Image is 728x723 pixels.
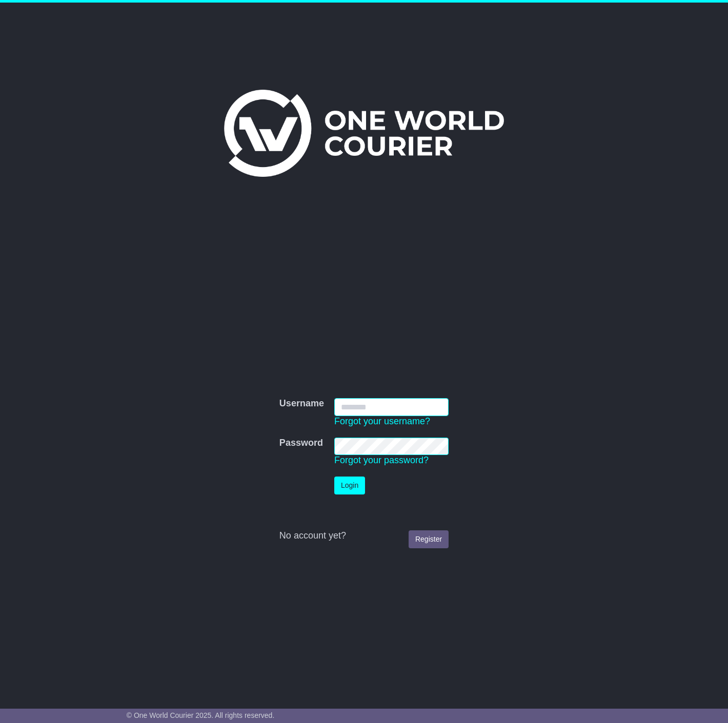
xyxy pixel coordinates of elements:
div: No account yet? [279,530,449,542]
button: Login [334,477,365,494]
span: © One World Courier 2025. All rights reserved. [127,711,275,719]
a: Forgot your password? [334,455,429,465]
label: Username [279,398,324,409]
a: Forgot your username? [334,416,430,426]
a: Register [409,530,449,548]
img: One World [224,90,504,177]
label: Password [279,438,323,449]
